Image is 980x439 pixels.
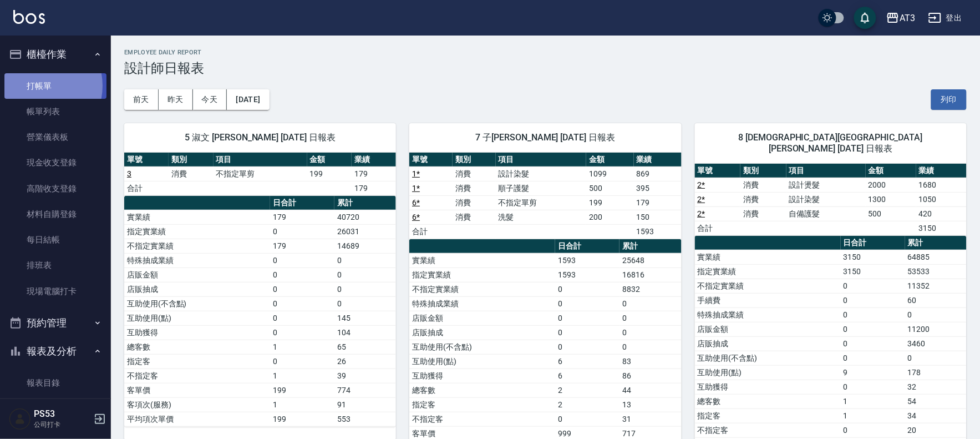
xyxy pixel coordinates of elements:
[453,210,496,224] td: 消費
[270,196,334,210] th: 日合計
[409,153,453,167] th: 單號
[905,250,967,264] td: 64885
[4,99,106,124] a: 帳單列表
[905,423,967,437] td: 20
[127,169,131,178] a: 3
[409,296,555,311] td: 特殊抽成業績
[124,282,270,296] td: 店販抽成
[841,322,905,336] td: 0
[270,224,334,239] td: 0
[620,397,681,412] td: 13
[409,153,681,239] table: a dense table
[4,253,106,278] a: 排班表
[916,192,967,206] td: 1050
[916,206,967,221] td: 420
[334,325,396,340] td: 104
[841,408,905,423] td: 1
[270,383,334,397] td: 199
[270,369,334,383] td: 1
[620,239,681,254] th: 累計
[4,309,106,337] button: 預約管理
[453,153,496,167] th: 類別
[124,253,270,268] td: 特殊抽成業績
[4,396,106,421] a: 店家日報表
[124,311,270,325] td: 互助使用(點)
[786,164,866,178] th: 項目
[124,354,270,369] td: 指定客
[634,210,682,224] td: 150
[905,264,967,279] td: 53533
[270,354,334,369] td: 0
[334,397,396,412] td: 91
[409,369,555,383] td: 互助獲得
[695,250,841,264] td: 實業績
[555,369,620,383] td: 6
[586,195,634,210] td: 199
[841,365,905,380] td: 9
[453,195,496,210] td: 消費
[270,296,334,311] td: 0
[270,210,334,224] td: 179
[4,201,106,227] a: 材料自購登錄
[270,239,334,253] td: 179
[124,296,270,311] td: 互助使用(不含點)
[409,412,555,426] td: 不指定客
[409,268,555,282] td: 指定實業績
[496,195,587,210] td: 不指定單剪
[620,383,681,397] td: 44
[695,307,841,322] td: 特殊抽成業績
[124,89,159,110] button: 前天
[634,224,682,239] td: 1593
[555,397,620,412] td: 2
[4,337,106,366] button: 報表及分析
[905,236,967,250] th: 累計
[620,253,681,268] td: 25648
[227,89,269,110] button: [DATE]
[900,11,915,25] div: AT3
[409,282,555,296] td: 不指定實業績
[786,192,866,206] td: 設計染髮
[634,181,682,195] td: 395
[9,408,31,430] img: Person
[334,369,396,383] td: 39
[841,279,905,293] td: 0
[409,253,555,268] td: 實業績
[905,394,967,408] td: 54
[124,60,967,76] h3: 設計師日報表
[634,195,682,210] td: 179
[334,311,396,325] td: 145
[352,166,396,181] td: 179
[4,227,106,253] a: 每日結帳
[695,322,841,336] td: 店販金額
[270,268,334,282] td: 0
[695,221,741,235] td: 合計
[866,178,916,192] td: 2000
[124,224,270,239] td: 指定實業績
[4,73,106,99] a: 打帳單
[4,40,106,69] button: 櫃檯作業
[453,181,496,195] td: 消費
[924,8,967,28] button: 登出
[882,7,920,29] button: AT3
[169,166,213,181] td: 消費
[13,10,45,24] img: Logo
[586,166,634,181] td: 1099
[124,210,270,224] td: 實業績
[905,365,967,380] td: 178
[409,397,555,412] td: 指定客
[916,221,967,235] td: 3150
[334,268,396,282] td: 0
[496,153,587,167] th: 項目
[786,178,866,192] td: 設計燙髮
[905,307,967,322] td: 0
[124,412,270,426] td: 平均項次單價
[620,268,681,282] td: 16816
[334,282,396,296] td: 0
[270,253,334,268] td: 0
[4,150,106,175] a: 現金收支登錄
[124,340,270,354] td: 總客數
[193,89,227,110] button: 今天
[620,412,681,426] td: 31
[740,192,786,206] td: 消費
[4,176,106,201] a: 高階收支登錄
